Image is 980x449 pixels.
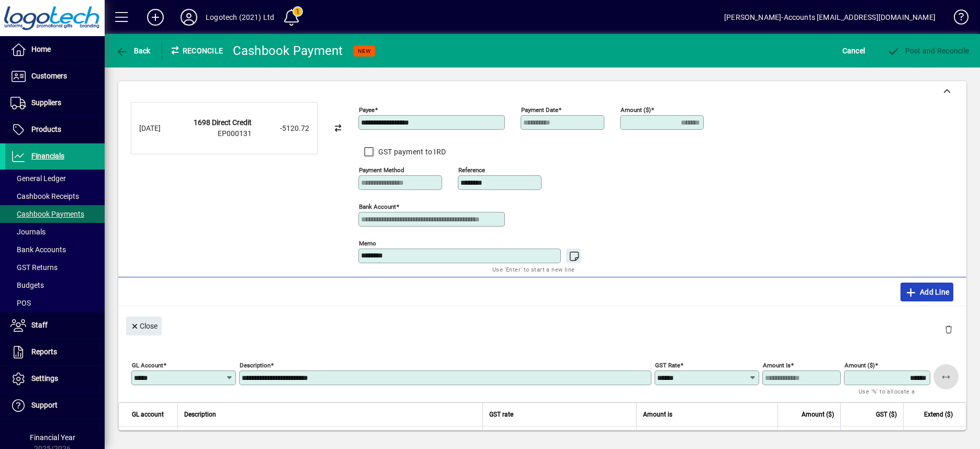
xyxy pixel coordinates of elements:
[116,47,151,55] span: Back
[521,106,558,114] mat-label: Payment Date
[194,118,252,127] strong: 1698 Direct Credit
[763,362,791,369] mat-label: Amount is
[884,41,972,60] button: Post and Reconcile
[240,362,271,369] mat-label: Description
[172,8,206,27] button: Profile
[123,321,164,330] app-page-header-button: Close
[10,228,46,236] span: Journals
[933,364,959,389] button: Apply remaining balance
[859,385,922,408] mat-hint: Use '%' to allocate a percentage
[30,433,75,442] span: Financial Year
[5,259,105,276] a: GST Returns
[482,426,636,447] td: Exempt 0.000%
[359,106,375,114] mat-label: Payee
[840,426,903,447] td: 0.00
[130,318,157,335] span: Close
[5,312,105,339] a: Staff
[31,401,58,409] span: Support
[802,409,834,420] span: Amount ($)
[358,48,371,54] span: NEW
[10,245,66,254] span: Bank Accounts
[636,426,778,447] td: GST Exclusive
[31,125,61,133] span: Products
[458,166,485,174] mat-label: Reference
[5,339,105,365] a: Reports
[5,170,105,187] a: General Ledger
[359,203,396,210] mat-label: Bank Account
[126,317,162,335] button: Close
[5,392,105,419] a: Support
[5,205,105,223] a: Cashbook Payments
[132,362,163,369] mat-label: GL Account
[31,321,48,329] span: Staff
[842,42,865,59] span: Cancel
[257,123,309,134] div: -5120.72
[5,187,105,205] a: Cashbook Receipts
[724,9,936,26] div: [PERSON_NAME]-Accounts [EMAIL_ADDRESS][DOMAIN_NAME]
[132,409,164,420] span: GL account
[900,283,954,301] button: Add Line
[5,241,105,259] a: Bank Accounts
[621,106,651,114] mat-label: Amount ($)
[5,366,105,392] a: Settings
[177,426,482,447] td: Wages/Salaries - [PERSON_NAME]
[643,409,672,420] span: Amount is
[5,223,105,241] a: Journals
[903,426,966,447] td: 576.80
[31,72,67,80] span: Customers
[936,324,961,334] app-page-header-button: Delete
[5,276,105,294] a: Budgets
[492,263,575,275] mat-hint: Use 'Enter' to start a new line
[489,409,513,420] span: GST rate
[10,210,84,218] span: Cashbook Payments
[876,409,897,420] span: GST ($)
[887,47,969,55] span: Post and Reconcile
[10,192,79,200] span: Cashbook Receipts
[778,426,840,447] td: 576.80
[139,123,181,134] div: [DATE]
[844,362,875,369] mat-label: Amount ($)
[31,152,64,160] span: Financials
[359,166,404,174] mat-label: Payment method
[924,409,953,420] span: Extend ($)
[206,9,274,26] div: Logotech (2021) Ltd
[936,317,961,342] button: Delete
[5,37,105,63] a: Home
[10,174,66,183] span: General Ledger
[113,41,153,60] button: Back
[905,284,950,300] span: Add Line
[946,2,967,36] a: Knowledge Base
[655,362,680,369] mat-label: GST rate
[31,45,51,53] span: Home
[10,281,44,289] span: Budgets
[5,294,105,312] a: POS
[31,347,57,356] span: Reports
[10,299,31,307] span: POS
[218,129,252,138] span: EP000131
[376,147,446,157] label: GST payment to IRD
[840,41,868,60] button: Cancel
[233,42,343,59] div: Cashbook Payment
[359,240,376,247] mat-label: Memo
[5,90,105,116] a: Suppliers
[184,409,216,420] span: Description
[139,8,172,27] button: Add
[10,263,58,272] span: GST Returns
[31,98,61,107] span: Suppliers
[31,374,58,383] span: Settings
[5,117,105,143] a: Products
[162,42,225,59] div: Reconcile
[5,63,105,89] a: Customers
[105,41,162,60] app-page-header-button: Back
